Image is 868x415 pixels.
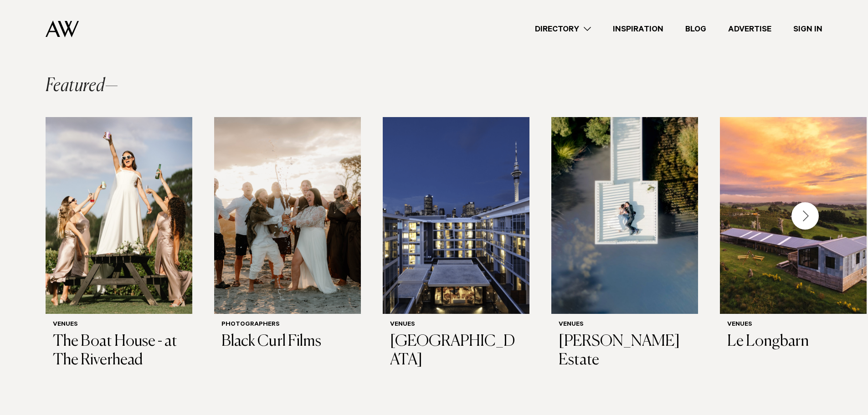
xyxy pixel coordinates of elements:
h2: Featured [46,77,118,95]
h6: Venues [559,321,691,329]
h6: Venues [727,321,859,329]
a: Auckland Weddings Venues | Le Longbarn Venues Le Longbarn [720,117,867,359]
a: Auckland Weddings Venues | Abel Estate Venues [PERSON_NAME] Estate [551,117,698,377]
img: Auckland Weddings Photographers | Black Curl Films [214,117,361,314]
h6: Photographers [221,321,354,329]
img: Auckland Weddings Venues | The Boat House - at The Riverhead [46,117,192,314]
img: Auckland Weddings Venues | Sofitel Auckland Viaduct Harbour [383,117,529,314]
a: Directory [524,23,602,36]
a: Sign In [782,23,833,36]
a: Auckland Weddings Photographers | Black Curl Films Photographers Black Curl Films [214,117,361,359]
a: Blog [674,23,717,36]
h6: Venues [53,321,185,329]
img: Auckland Weddings Venues | Abel Estate [551,117,698,314]
h3: [GEOGRAPHIC_DATA] [390,333,522,370]
img: Auckland Weddings Logo [46,20,79,37]
a: Auckland Weddings Venues | The Boat House - at The Riverhead Venues The Boat House - at The River... [46,117,192,377]
h3: [PERSON_NAME] Estate [559,333,691,370]
h3: Le Longbarn [727,333,859,351]
h6: Venues [390,321,522,329]
a: Auckland Weddings Venues | Sofitel Auckland Viaduct Harbour Venues [GEOGRAPHIC_DATA] [383,117,529,377]
a: Advertise [717,23,782,36]
img: Auckland Weddings Venues | Le Longbarn [720,117,867,314]
h3: Black Curl Films [221,333,354,351]
h3: The Boat House - at The Riverhead [53,333,185,370]
a: Inspiration [602,23,674,36]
